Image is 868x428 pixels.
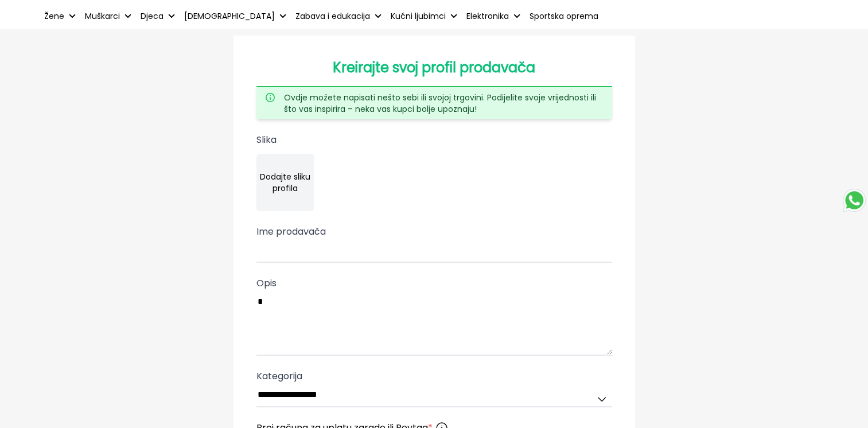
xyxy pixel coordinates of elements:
[42,3,78,29] button: Žene
[256,239,612,263] input: Ime prodavača
[141,10,164,22] p: Djeca
[256,383,612,407] input: Kategorija
[466,10,509,22] p: Elektronika
[391,10,446,22] p: Kućni ljubimci
[44,10,64,22] p: Žene
[256,133,277,146] span: Slika
[83,3,134,29] button: Muškarci
[182,3,289,29] button: [DEMOGRAPHIC_DATA]
[85,10,120,22] p: Muškarci
[256,225,326,238] span: Ime prodavača
[256,277,277,290] span: Opis
[256,154,314,211] button: Dodajte sliku profila
[256,369,302,383] span: Kategorija
[293,3,384,29] button: Zabava i edukacija
[184,10,275,22] p: [DEMOGRAPHIC_DATA]
[464,3,523,29] button: Elektronika
[388,3,460,29] button: Kućni ljubimci
[284,92,603,115] p: Ovdje možete napisati nešto sebi ili svojoj trgovini. Podijelite svoje vrijednosti ili što vas in...
[256,59,612,77] h3: Kreirajte svoj profil prodavača
[138,3,177,29] button: Djeca
[527,3,601,29] a: Sportska oprema
[295,10,370,22] p: Zabava i edukacija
